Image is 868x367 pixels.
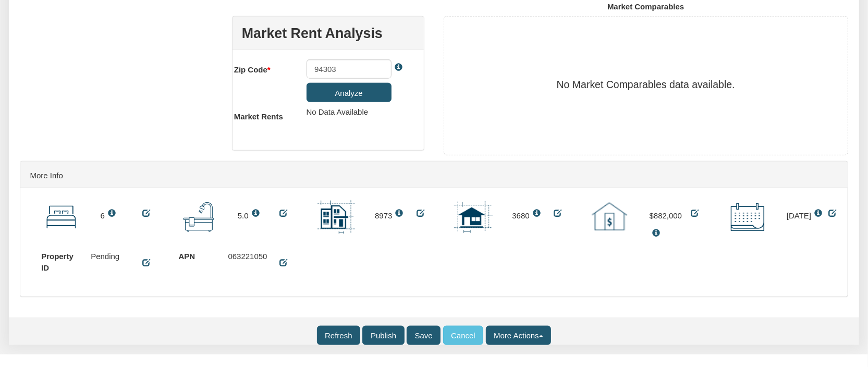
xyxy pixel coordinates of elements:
button: More Actions [486,326,552,345]
input: Publish [362,326,404,345]
img: bath.png [179,197,219,237]
div: No Market Comparables data available. [444,16,848,155]
label: APN [169,247,228,266]
div: Market Rent Analysis [233,17,424,50]
label: Property ID [32,247,91,278]
p: 063221050 [228,247,267,266]
p: $882,000 [650,206,682,226]
p: 6 [101,206,105,226]
label: Zip Code [234,59,297,75]
input: Save [407,326,441,345]
p: [DATE] [787,206,811,226]
p: 3680 [512,206,529,226]
a: More Info [30,171,63,180]
p: Pending [91,247,119,266]
input: Cancel [443,326,484,345]
input: Refresh [317,326,361,345]
p: 5.0 [238,206,249,226]
img: lot_size.png [316,197,356,237]
img: home_size.png [453,197,493,237]
div: No Data Available [307,106,413,117]
img: beds.png [41,197,81,237]
img: sold_date.png [728,197,768,237]
p: 8973 [375,206,392,226]
label: Market Rents [234,106,297,122]
img: sold_price.png [590,197,630,237]
button: Analyze [307,83,392,102]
